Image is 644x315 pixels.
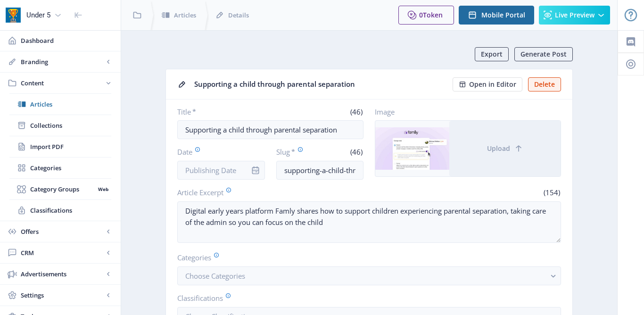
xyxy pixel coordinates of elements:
[26,5,50,25] div: Under 5
[21,290,104,300] span: Settings
[177,120,363,139] input: Type Article Title ...
[174,10,196,20] span: Articles
[177,147,257,157] label: Date
[194,77,447,91] div: Supporting a child through parental separation
[276,147,316,157] label: Slug
[9,115,111,136] a: Collections
[21,78,104,88] span: Content
[30,99,111,109] span: Articles
[30,206,111,215] span: Classifications
[9,179,111,199] a: Category GroupsWeb
[539,6,610,25] button: Live Preview
[514,47,573,61] button: Generate Post
[469,81,516,88] span: Open in Editor
[528,77,561,91] button: Delete
[9,157,111,178] a: Categories
[30,184,95,194] span: Category Groups
[9,136,111,157] a: Import PDF
[9,200,111,221] a: Classifications
[30,142,111,151] span: Import PDF
[30,121,111,130] span: Collections
[375,107,553,116] label: Image
[449,121,561,176] button: Upload
[177,252,553,263] label: Categories
[30,163,111,173] span: Categories
[349,147,363,157] span: (46)
[423,10,443,19] span: Token
[542,188,561,197] span: (154)
[21,57,104,66] span: Branding
[520,50,567,58] span: Generate Post
[21,36,113,45] span: Dashboard
[6,8,21,23] img: app-icon.png
[555,11,594,19] span: Live Preview
[95,184,111,194] nb-badge: Web
[21,269,104,279] span: Advertisements
[481,50,503,58] span: Export
[177,107,267,116] label: Title
[398,6,454,25] button: 0Token
[276,161,364,180] input: this-is-how-a-slug-looks-like
[459,6,534,25] button: Mobile Portal
[481,11,525,19] span: Mobile Portal
[453,77,522,91] button: Open in Editor
[185,271,245,281] span: Choose Categories
[228,10,249,20] span: Details
[349,107,363,116] span: (46)
[475,47,509,61] button: Export
[21,248,104,257] span: CRM
[251,166,260,175] nb-icon: info
[177,187,365,198] label: Article Excerpt
[177,161,265,180] input: Publishing Date
[9,94,111,115] a: Articles
[487,145,510,152] span: Upload
[177,266,561,285] button: Choose Categories
[21,227,104,236] span: Offers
